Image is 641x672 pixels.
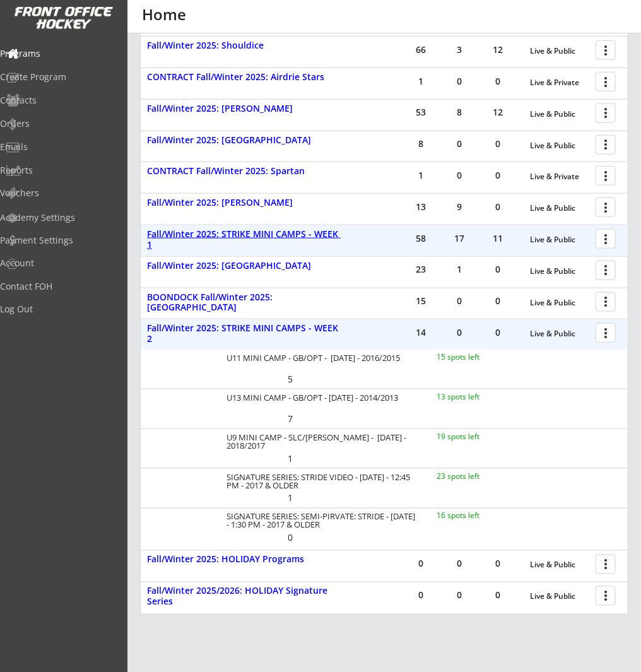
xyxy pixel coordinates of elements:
[402,45,440,54] div: 66
[440,45,478,54] div: 3
[530,78,589,87] div: Live & Private
[479,265,517,274] div: 0
[440,297,478,305] div: 0
[530,47,589,56] div: Live & Public
[479,45,517,54] div: 12
[402,265,440,274] div: 23
[530,329,589,338] div: Live & Public
[596,135,616,155] button: more_vert
[271,534,309,543] div: 0
[147,586,344,608] div: Fall/Winter 2025/2026: HOLIDAY Signature Series
[271,375,309,384] div: 5
[402,328,440,337] div: 14
[147,323,344,345] div: Fall/Winter 2025: STRIKE MINI CAMPS - WEEK 2
[530,298,589,307] div: Live & Public
[226,394,420,402] div: U13 MINI CAMP - GB/OPT - [DATE] - 2014/2013
[440,108,478,117] div: 8
[596,292,616,312] button: more_vert
[402,139,440,148] div: 8
[530,110,589,119] div: Live & Public
[226,513,420,529] div: SIGNATURE SERIES: SEMI-PIRVATE: STRIDE - [DATE] - 1:30 PM - 2017 & OLDER
[530,235,589,244] div: Live & Public
[440,560,478,569] div: 0
[402,297,440,305] div: 15
[479,108,517,117] div: 12
[147,261,344,271] div: Fall/Winter 2025: [GEOGRAPHIC_DATA]
[226,433,420,450] div: U9 MINI CAMP - SLC/[PERSON_NAME] - [DATE] - 2018/2017
[440,234,478,243] div: 17
[147,72,344,83] div: CONTRACT Fall/Winter 2025: Airdrie Stars
[596,555,616,574] button: more_vert
[479,139,517,148] div: 0
[596,40,616,60] button: more_vert
[437,512,518,520] div: 16 spots left
[147,292,344,314] div: BOONDOCK Fall/Winter 2025: [GEOGRAPHIC_DATA]
[479,328,517,337] div: 0
[479,297,517,305] div: 0
[479,171,517,180] div: 0
[402,234,440,243] div: 58
[530,141,589,150] div: Live & Public
[402,591,440,600] div: 0
[147,40,344,51] div: Fall/Winter 2025: Shouldice
[226,354,420,362] div: U11 MINI CAMP - GB/OPT - [DATE] - 2016/2015
[596,586,616,606] button: more_vert
[596,323,616,343] button: more_vert
[530,204,589,213] div: Live & Public
[479,234,517,243] div: 11
[402,77,440,86] div: 1
[226,473,420,490] div: SIGNATURE SERIES: STRIDE VIDEO - [DATE] - 12:45 PM - 2017 & OLDER
[271,415,309,423] div: 7
[479,591,517,600] div: 0
[147,197,344,208] div: Fall/Winter 2025: [PERSON_NAME]
[440,203,478,211] div: 9
[147,555,344,565] div: Fall/Winter 2025: HOLIDAY Programs
[402,171,440,180] div: 1
[271,494,309,503] div: 1
[530,592,589,601] div: Live & Public
[596,166,616,186] button: more_vert
[402,560,440,569] div: 0
[479,560,517,569] div: 0
[147,229,344,251] div: Fall/Winter 2025: STRIKE MINI CAMPS - WEEK 1
[271,454,309,463] div: 1
[530,267,589,276] div: Live & Public
[479,203,517,211] div: 0
[596,229,616,249] button: more_vert
[596,261,616,280] button: more_vert
[437,393,518,401] div: 13 spots left
[402,108,440,117] div: 53
[596,197,616,217] button: more_vert
[440,328,478,337] div: 0
[147,166,344,177] div: CONTRACT Fall/Winter 2025: Spartan
[596,103,616,123] button: more_vert
[440,77,478,86] div: 0
[440,171,478,180] div: 0
[402,203,440,211] div: 13
[437,353,518,361] div: 15 spots left
[596,72,616,91] button: more_vert
[479,77,517,86] div: 0
[437,433,518,440] div: 19 spots left
[440,591,478,600] div: 0
[147,135,344,146] div: Fall/Winter 2025: [GEOGRAPHIC_DATA]
[530,172,589,181] div: Live & Private
[440,139,478,148] div: 0
[147,103,344,114] div: Fall/Winter 2025: [PERSON_NAME]
[530,561,589,570] div: Live & Public
[440,265,478,274] div: 1
[437,473,518,480] div: 23 spots left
